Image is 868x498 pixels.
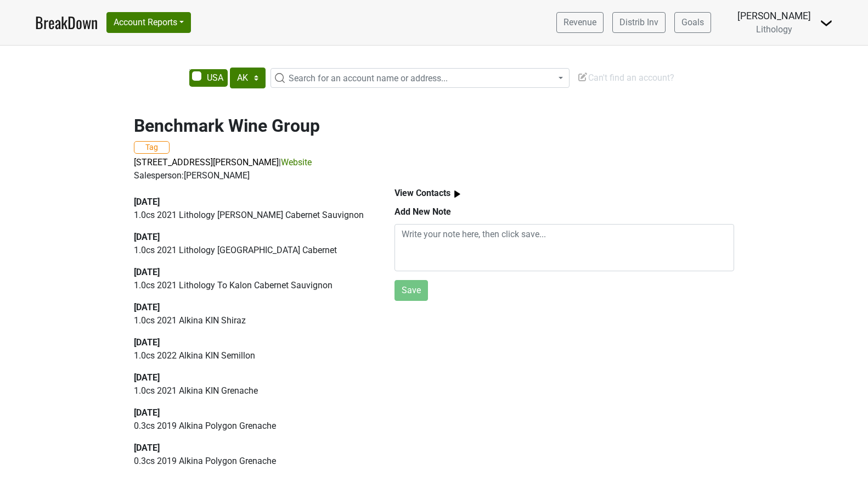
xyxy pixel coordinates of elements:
div: [DATE] [134,266,369,279]
span: Search for an account name or address... [289,73,448,83]
a: Revenue [556,12,604,33]
div: [DATE] [134,441,369,455]
b: Add New Note [394,206,451,217]
a: Goals [674,12,711,33]
button: Account Reports [106,12,191,33]
p: 1.0 cs 2022 Alkina KIN Semillon [134,349,369,362]
p: 1.0 cs 2021 Alkina KIN Shiraz [134,314,369,327]
p: 1.0 cs 2021 Lithology To Kalon Cabernet Sauvignon [134,279,369,292]
button: Save [394,280,428,301]
a: Website [281,157,312,167]
p: 0.3 cs 2019 Alkina Polygon Grenache [134,455,369,468]
p: 0.3 cs 2019 Alkina Polygon Grenache [134,419,369,433]
a: Distrib Inv [612,12,666,33]
p: | [134,156,734,169]
p: 1.0 cs 2021 Lithology [PERSON_NAME] Cabernet Sauvignon [134,209,369,222]
div: [DATE] [134,371,369,384]
p: 1.0 cs 2021 Alkina KIN Grenache [134,384,369,398]
p: 1.0 cs 2021 Lithology [GEOGRAPHIC_DATA] Cabernet [134,244,369,257]
span: Can't find an account? [577,72,674,83]
div: [DATE] [134,406,369,419]
div: [DATE] [134,195,369,209]
h2: Benchmark Wine Group [134,115,734,136]
div: [PERSON_NAME] [737,9,811,23]
a: [STREET_ADDRESS][PERSON_NAME] [134,157,279,167]
button: Tag [134,141,170,154]
div: [DATE] [134,336,369,349]
b: View Contacts [394,188,450,198]
img: Edit [577,71,588,82]
div: [DATE] [134,231,369,244]
div: [DATE] [134,301,369,314]
span: Lithology [756,24,792,35]
a: BreakDown [35,11,98,34]
img: arrow_right.svg [450,187,464,201]
img: Dropdown Menu [820,16,833,30]
div: Salesperson: [PERSON_NAME] [134,169,734,182]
